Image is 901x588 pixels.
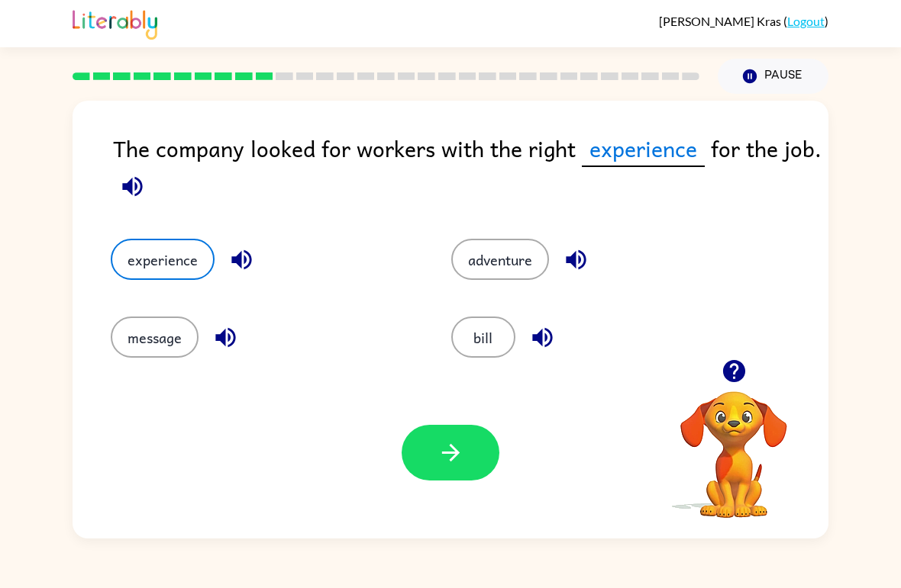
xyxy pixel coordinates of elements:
button: bill [451,316,515,358]
button: adventure [451,239,549,280]
a: Logout [787,14,825,28]
button: Pause [718,59,828,94]
video: Your browser must support playing .mp4 files to use Literably. Please try using another browser. [657,368,810,520]
span: experience [582,131,705,167]
button: experience [111,239,215,280]
div: The company looked for workers with the right for the job. [113,131,828,208]
button: message [111,316,199,358]
img: Literably [73,6,157,40]
span: [PERSON_NAME] Kras [659,14,783,28]
div: ( ) [659,14,828,28]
